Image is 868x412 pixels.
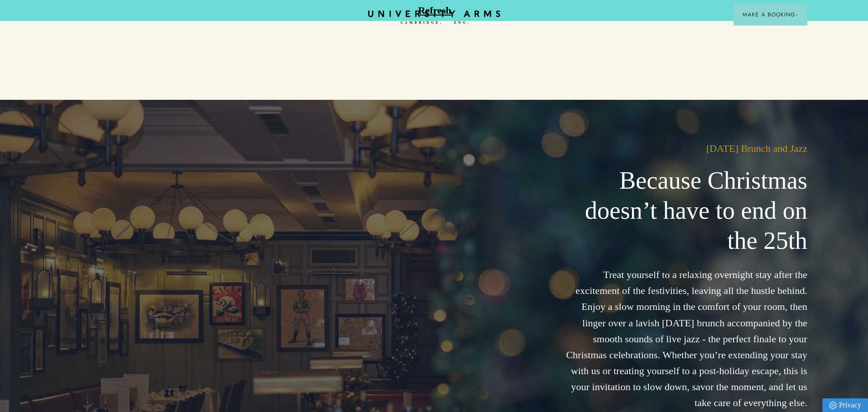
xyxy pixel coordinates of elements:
img: Privacy [829,402,837,409]
h3: Because Christmas doesn’t have to end on the 25th [564,166,807,256]
p: Treat yourself to a relaxing overnight stay after the excitement of the festivities, leaving all ... [564,267,807,411]
a: Home [368,10,500,25]
a: Privacy [822,398,868,412]
button: Make a BookingArrow icon [734,4,807,26]
button: Refresh [417,2,452,19]
span: Make a Booking [743,10,798,19]
img: Arrow icon [795,13,798,16]
h2: [DATE] Brunch and Jazz [706,142,807,155]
